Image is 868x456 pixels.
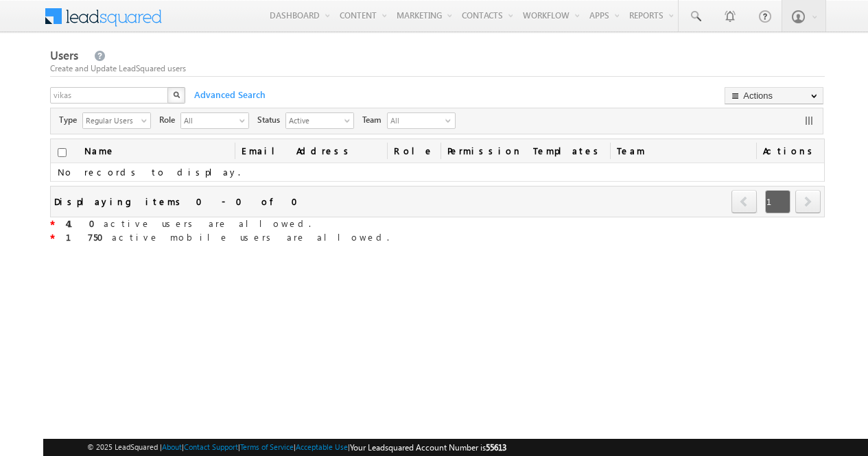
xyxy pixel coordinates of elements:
[257,114,285,126] span: Status
[66,231,389,243] span: active mobile users are allowed.
[296,442,348,451] a: Acceptable Use
[239,117,250,124] span: select
[795,190,821,213] span: next
[181,113,237,127] span: All
[54,193,306,209] div: Displaying items 0 - 0 of 0
[141,117,152,124] span: select
[388,113,443,128] span: All
[731,190,757,213] span: prev
[286,113,342,127] span: Active
[50,47,78,63] span: Users
[362,114,387,126] span: Team
[66,217,311,229] span: active users are allowed.
[83,113,139,127] span: Regular Users
[162,442,182,451] a: About
[184,442,238,451] a: Contact Support
[235,139,387,163] a: Email Address
[765,190,790,213] span: 1
[725,87,823,104] button: Actions
[78,139,122,163] a: Name
[731,191,758,213] a: prev
[610,139,756,163] span: Team
[441,139,610,163] span: Permission Templates
[486,442,506,453] span: 55613
[187,88,270,101] span: Advanced Search
[387,139,441,163] a: Role
[51,163,824,182] td: No records to display.
[240,442,294,451] a: Terms of Service
[59,114,82,126] span: Type
[50,62,825,75] div: Create and Update LeadSquared users
[756,139,824,163] span: Actions
[350,442,506,453] span: Your Leadsquared Account Number is
[87,441,506,454] span: © 2025 LeadSquared | | | | |
[795,191,821,213] a: next
[66,231,112,243] strong: 1750
[344,117,355,124] span: select
[173,91,180,98] img: Search
[66,217,104,229] strong: 410
[159,114,180,126] span: Role
[50,87,169,104] input: Search Users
